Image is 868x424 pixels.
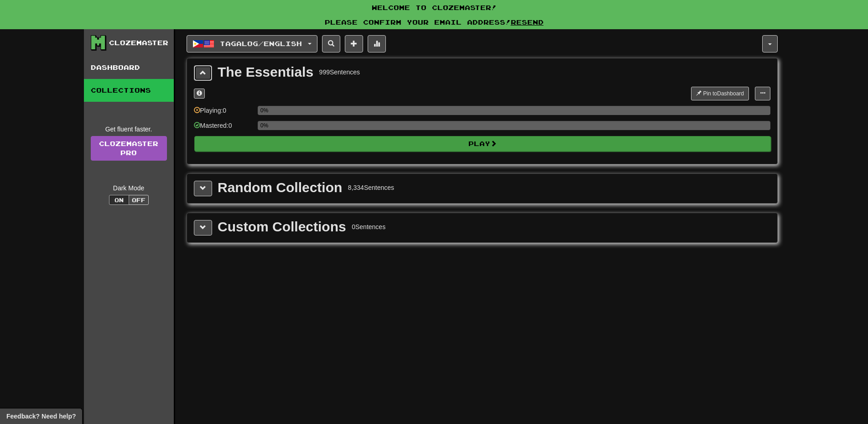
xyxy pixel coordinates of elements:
div: 0 Sentences [352,222,385,231]
div: Playing: 0 [194,106,253,121]
button: More stats [368,35,386,52]
button: On [109,195,129,205]
div: 8,334 Sentences [348,183,394,192]
div: The Essentials [218,65,313,79]
button: Off [129,195,149,205]
a: Dashboard [84,56,174,79]
div: Dark Mode [91,183,167,193]
button: Pin toDashboard [691,87,749,100]
a: ClozemasterPro [91,136,167,161]
button: Search sentences [322,35,340,52]
button: Play [194,136,771,152]
div: Random Collection [218,181,342,194]
div: Mastered: 0 [194,121,253,136]
button: Tagalog/English [187,35,317,52]
div: Get fluent faster. [91,125,167,134]
div: 999 Sentences [319,68,360,77]
button: Add sentence to collection [345,35,363,52]
span: Open feedback widget [6,412,76,421]
span: Tagalog / English [220,40,302,47]
a: Collections [84,79,174,102]
div: Custom Collections [218,220,346,234]
a: Resend [511,18,544,26]
div: Clozemaster [109,38,168,47]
